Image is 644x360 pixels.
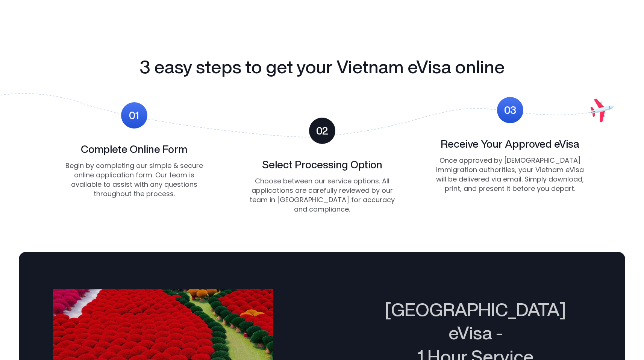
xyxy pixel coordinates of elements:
div: 01 [129,108,139,123]
p: Choose between our service options. All applications are carefully reviewed by our team in [GEOGR... [247,176,397,214]
div: 03 [504,103,516,117]
div: 02 [316,123,328,138]
h3: Receive Your Approved eVisa [441,138,579,150]
h2: 3 easy steps to get your Vietnam eVisa online [59,55,585,78]
h3: Complete Online Form [81,144,187,155]
p: Begin by completing our simple & secure online application form. Our team is available to assist ... [59,161,209,199]
h3: Select Processing Option [262,159,382,171]
p: Once approved by [DEMOGRAPHIC_DATA] Immigration authorities, your Vietnam eVisa will be delivered... [435,156,585,194]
